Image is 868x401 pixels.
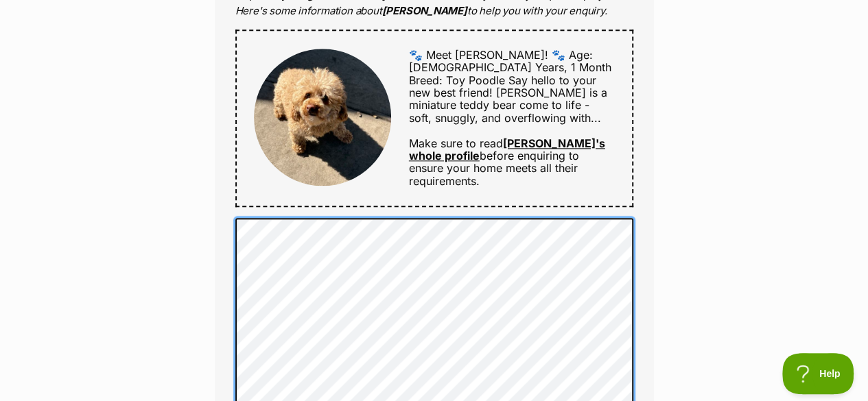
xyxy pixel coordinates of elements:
[391,49,614,188] div: Make sure to read before enquiring to ensure your home meets all their requirements.
[409,136,605,162] a: [PERSON_NAME]'s whole profile
[409,48,611,87] span: Age: [DEMOGRAPHIC_DATA] Years, 1 Month Breed: Toy Poodle
[782,353,854,394] iframe: Help Scout Beacon - Open
[382,4,467,17] strong: [PERSON_NAME]
[409,73,607,125] span: Say hello to your new best friend! [PERSON_NAME] is a miniature teddy bear come to life - soft, s...
[409,48,565,62] span: 🐾 Meet [PERSON_NAME]! 🐾
[254,49,391,186] img: Lola Copacobana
